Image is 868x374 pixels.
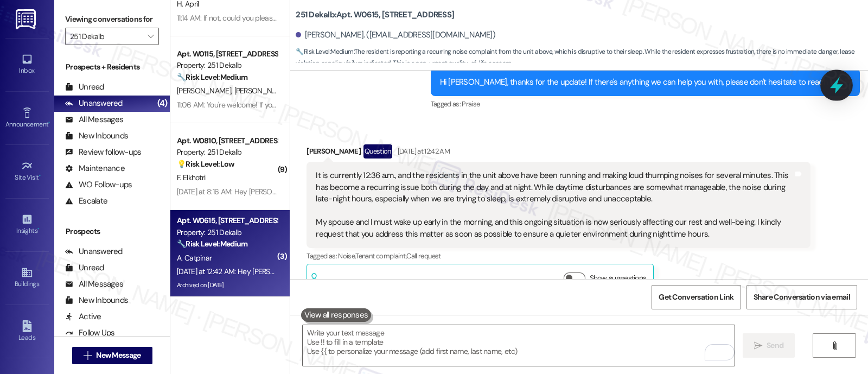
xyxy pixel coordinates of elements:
div: Property: 251 Dekalb [177,227,277,238]
div: Review follow-ups [65,147,141,158]
div: Follow Ups [65,327,115,339]
div: New Inbounds [65,295,128,306]
a: Inbox [5,50,49,79]
a: Insights • [5,210,49,239]
div: Hi [PERSON_NAME], thanks for the update! If there's anything we can help you with, please don't h... [440,77,843,88]
textarea: To enrich screen reader interactions, please activate Accessibility in Grammarly extension settings [303,325,735,366]
img: ResiDesk Logo [16,9,38,29]
div: WO Follow-ups [65,179,132,191]
span: [PERSON_NAME] [177,86,234,96]
span: New Message [96,350,141,361]
button: Get Conversation Link [652,285,741,309]
div: Property: 251 Dekalb [177,60,277,71]
span: Tenant complaint , [355,251,406,261]
a: Site Visit • [5,157,49,186]
div: Prospects + Residents [54,61,170,73]
span: Get Conversation Link [659,291,733,303]
div: Unread [65,81,104,93]
i:  [831,341,839,350]
strong: 🔧 Risk Level: Medium [177,72,247,82]
span: Noise , [338,251,355,261]
div: Archived on [DATE] [176,278,278,292]
span: • [39,172,41,180]
b: 251 Dekalb: Apt. W0615, [STREET_ADDRESS] [296,9,454,21]
span: Share Conversation via email [754,291,850,303]
span: [PERSON_NAME] [234,86,289,96]
div: All Messages [65,114,123,125]
span: • [48,119,50,126]
div: Unanswered [65,98,123,109]
div: Maintenance [65,163,125,174]
div: Escalate [65,195,107,207]
div: New Inbounds [65,130,128,142]
strong: 💡 Risk Level: Low [177,159,234,169]
div: 11:06 AM: You're welcome! If you have any further questions or need anything else, please don't h... [177,100,601,110]
i:  [84,351,92,360]
a: Leads [5,317,49,346]
span: : The resident is reporting a recurring noise complaint from the unit above, which is disruptive ... [296,46,868,69]
div: Tagged as: [307,248,810,264]
label: Viewing conversations for [65,11,159,28]
div: Property: 251 Dekalb [177,147,277,158]
a: Buildings [5,263,49,293]
div: Apt. W0810, [STREET_ADDRESS] [177,135,277,147]
strong: 🔧 Risk Level: Medium [296,47,353,56]
div: [DATE] at 8:16 AM: Hey [PERSON_NAME], we appreciate your text! We'll be back at 11AM to help you ... [177,187,663,196]
span: Send [767,340,783,351]
div: Unread [65,262,104,274]
span: A. Catpinar [177,253,212,263]
div: [PERSON_NAME]. ([EMAIL_ADDRESS][DOMAIN_NAME]) [296,29,495,41]
div: Related guidelines [310,272,373,293]
div: [PERSON_NAME] [307,144,810,162]
div: Apt. W0115, [STREET_ADDRESS] [177,48,277,60]
i:  [148,32,154,41]
div: All Messages [65,278,123,290]
div: 11:14 AM: If not, could you please send me a photo of the affected area? That will help me docume... [177,13,743,23]
div: Active [65,311,101,322]
div: (4) [155,95,170,112]
div: Apt. W0615, [STREET_ADDRESS] [177,215,277,226]
div: Prospects [54,226,170,237]
label: Show suggestions [590,272,647,284]
div: It is currently 12:36 a.m., and the residents in the unit above have been running and making loud... [316,170,793,240]
input: All communities [70,28,142,45]
button: Share Conversation via email [746,285,857,309]
div: [DATE] at 12:42 AM: Hey [PERSON_NAME], we appreciate your text! We'll be back at 11AM to help you... [177,267,667,276]
button: Send [743,333,795,358]
strong: 🔧 Risk Level: Medium [177,239,247,249]
button: New Message [72,347,152,364]
span: Praise [462,99,480,109]
span: F. Elkhotri [177,173,205,182]
div: [DATE] at 12:42 AM [395,145,450,157]
div: Tagged as: [431,96,860,112]
span: Call request [406,251,441,261]
span: • [37,225,39,233]
div: Question [363,144,392,158]
i:  [754,341,762,350]
div: Unanswered [65,246,123,257]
